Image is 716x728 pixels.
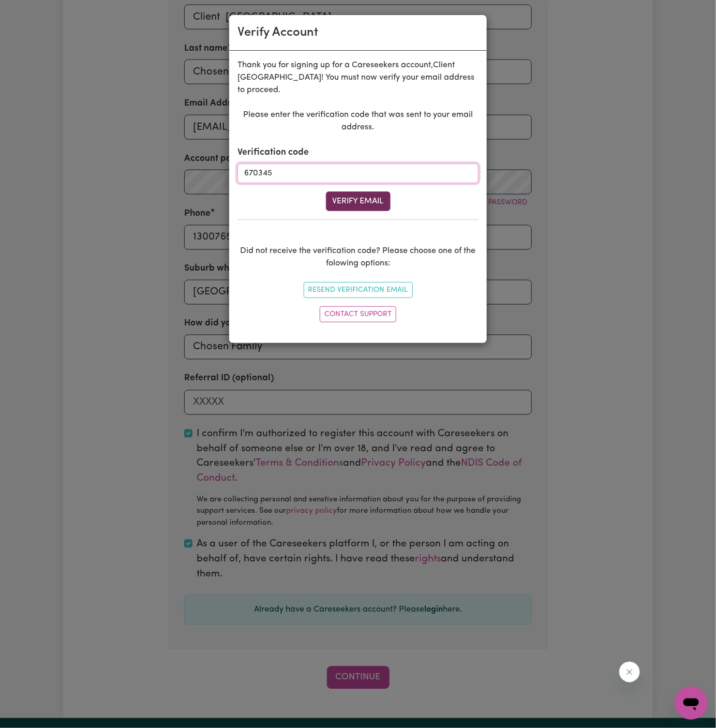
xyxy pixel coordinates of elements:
iframe: Close message [619,662,640,682]
div: Verify Account [237,23,318,42]
input: e.g. 437127 [237,164,479,183]
label: Verification code [237,146,309,159]
button: Verify Email [326,191,391,211]
a: Contact Support [320,306,396,322]
p: Did not receive the verification code? Please choose one of the folowing options: [237,245,479,270]
p: Thank you for signing up for a Careseekers account, Client [GEOGRAPHIC_DATA] ! You must now verif... [237,59,479,96]
button: Resend Verification Email [304,282,413,298]
p: Please enter the verification code that was sent to your email address. [237,109,479,133]
span: Need any help? [6,7,63,16]
iframe: Button to launch messaging window [675,687,708,720]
